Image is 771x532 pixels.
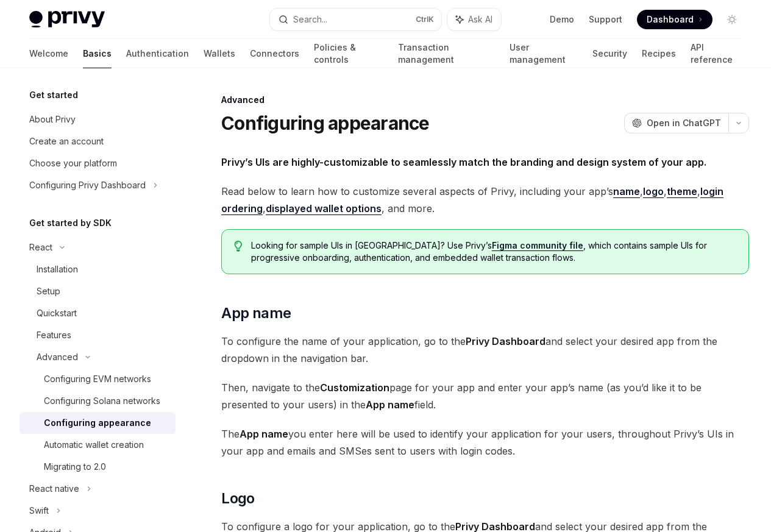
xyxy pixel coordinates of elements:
a: Features [20,324,176,346]
a: Transaction management [398,39,494,68]
a: theme [667,185,697,198]
div: Automatic wallet creation [44,438,144,452]
a: name [613,185,640,198]
span: Logo [221,489,255,508]
a: Configuring EVM networks [20,368,176,390]
div: Advanced [37,350,78,364]
button: Ask AI [447,9,501,30]
strong: Privy’s UIs are highly-customizable to seamlessly match the branding and design system of your app. [221,156,706,168]
a: Connectors [250,39,299,68]
div: Migrating to 2.0 [44,459,106,474]
svg: Tip [234,241,243,252]
a: displayed wallet options [266,202,382,215]
span: App name [221,303,291,323]
span: Open in ChatGPT [647,117,721,129]
span: Then, navigate to the page for your app and enter your app’s name (as you’d like it to be present... [221,379,749,413]
a: Configuring Solana networks [20,390,176,412]
h1: Configuring appearance [221,112,430,134]
a: Automatic wallet creation [20,434,176,456]
div: Create an account [29,134,104,149]
a: User management [510,39,578,68]
div: Configuring Solana networks [44,394,160,408]
div: Installation [37,262,78,277]
a: Policies & controls [314,39,383,68]
a: Installation [20,258,176,280]
img: light logo [29,11,105,28]
strong: Customization [320,381,389,394]
span: To configure the name of your application, go to the and select your desired app from the dropdow... [221,333,749,367]
button: Toggle dark mode [722,10,742,29]
h5: Get started [29,88,78,102]
div: Configuring appearance [44,416,151,430]
a: Configuring appearance [20,412,176,434]
a: Setup [20,280,176,302]
a: Figma community file [492,240,583,251]
div: Advanced [221,94,749,106]
a: Dashboard [637,10,712,29]
a: Wallets [204,39,235,68]
div: Features [37,328,71,342]
span: Read below to learn how to customize several aspects of Privy, including your app’s , , , , , and... [221,183,749,217]
a: Demo [550,13,574,26]
span: The you enter here will be used to identify your application for your users, throughout Privy’s U... [221,425,749,459]
a: Support [589,13,622,26]
div: Configuring Privy Dashboard [29,178,146,193]
a: Quickstart [20,302,176,324]
strong: Privy Dashboard [466,335,545,347]
a: Welcome [29,39,68,68]
div: React native [29,481,79,496]
a: Migrating to 2.0 [20,456,176,478]
a: logo [643,185,664,198]
span: Looking for sample UIs in [GEOGRAPHIC_DATA]? Use Privy’s , which contains sample UIs for progress... [251,239,736,264]
div: Search... [293,12,327,27]
span: Dashboard [647,13,694,26]
div: About Privy [29,112,76,127]
div: Configuring EVM networks [44,372,151,386]
div: Setup [37,284,60,299]
button: Search...CtrlK [270,9,441,30]
div: Choose your platform [29,156,117,171]
a: API reference [691,39,742,68]
strong: App name [366,399,414,411]
a: Recipes [642,39,676,68]
a: Security [592,39,627,68]
h5: Get started by SDK [29,216,112,230]
a: About Privy [20,108,176,130]
a: Create an account [20,130,176,152]
a: Authentication [126,39,189,68]
div: React [29,240,52,255]
button: Open in ChatGPT [624,113,728,133]
a: Choose your platform [20,152,176,174]
span: Ask AI [468,13,492,26]
div: Quickstart [37,306,77,321]
strong: App name [240,428,288,440]
div: Swift [29,503,49,518]
span: Ctrl K [416,15,434,24]
a: Basics [83,39,112,68]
